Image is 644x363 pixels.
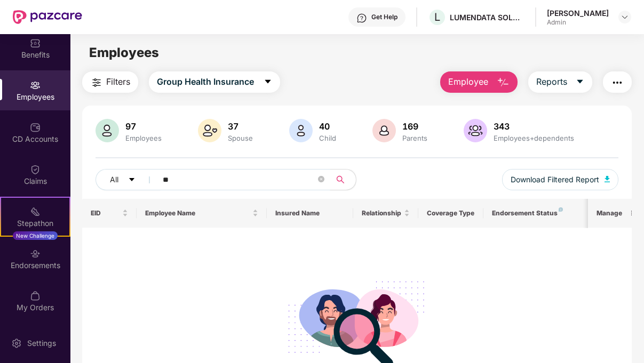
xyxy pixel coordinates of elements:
button: Filters [82,71,138,93]
img: svg+xml;base64,PHN2ZyB4bWxucz0iaHR0cDovL3d3dy53My5vcmcvMjAwMC9zdmciIHdpZHRoPSIyNCIgaGVpZ2h0PSIyNC... [90,76,103,89]
img: svg+xml;base64,PHN2ZyB4bWxucz0iaHR0cDovL3d3dy53My5vcmcvMjAwMC9zdmciIHdpZHRoPSI4IiBoZWlnaHQ9IjgiIH... [559,207,563,212]
div: Child [317,134,338,142]
img: svg+xml;base64,PHN2ZyBpZD0iQmVuZWZpdHMiIHhtbG5zPSJodHRwOi8vd3d3LnczLm9yZy8yMDAwL3N2ZyIgd2lkdGg9Ij... [30,38,41,49]
img: svg+xml;base64,PHN2ZyB4bWxucz0iaHR0cDovL3d3dy53My5vcmcvMjAwMC9zdmciIHhtbG5zOnhsaW5rPSJodHRwOi8vd3... [198,119,221,142]
div: LUMENDATA SOLUTIONS INDIA PRIVATE LIMITED [450,12,524,22]
div: 40 [317,121,338,132]
span: Employee Name [145,209,250,217]
button: search [330,169,356,190]
img: svg+xml;base64,PHN2ZyBpZD0iTXlfT3JkZXJzIiBkYXRhLW5hbWU9Ik15IE9yZGVycyIgeG1sbnM9Imh0dHA6Ly93d3cudz... [30,291,41,301]
img: svg+xml;base64,PHN2ZyBpZD0iSGVscC0zMngzMiIgeG1sbnM9Imh0dHA6Ly93d3cudzMub3JnLzIwMDAvc3ZnIiB3aWR0aD... [356,13,367,23]
span: Filters [106,75,130,88]
img: svg+xml;base64,PHN2ZyB4bWxucz0iaHR0cDovL3d3dy53My5vcmcvMjAwMC9zdmciIHhtbG5zOnhsaW5rPSJodHRwOi8vd3... [372,119,396,142]
img: svg+xml;base64,PHN2ZyBpZD0iQ2xhaW0iIHhtbG5zPSJodHRwOi8vd3d3LnczLm9yZy8yMDAwL3N2ZyIgd2lkdGg9IjIwIi... [30,164,41,175]
div: Endorsement Status [492,209,583,217]
div: Admin [547,18,609,27]
span: close-circle [318,175,324,185]
span: Reports [536,75,567,88]
div: Stepathon [1,218,69,229]
span: caret-down [576,77,584,87]
img: svg+xml;base64,PHN2ZyBpZD0iQ0RfQWNjb3VudHMiIGRhdGEtbmFtZT0iQ0QgQWNjb3VudHMiIHhtbG5zPSJodHRwOi8vd3... [30,122,41,133]
span: Group Health Insurance [157,75,254,88]
img: svg+xml;base64,PHN2ZyB4bWxucz0iaHR0cDovL3d3dy53My5vcmcvMjAwMC9zdmciIHhtbG5zOnhsaW5rPSJodHRwOi8vd3... [497,76,510,89]
img: New Pazcare Logo [13,10,82,24]
div: Employees+dependents [491,134,576,142]
th: EID [82,199,137,228]
div: 169 [400,121,430,132]
span: caret-down [264,77,272,87]
img: svg+xml;base64,PHN2ZyB4bWxucz0iaHR0cDovL3d3dy53My5vcmcvMjAwMC9zdmciIHhtbG5zOnhsaW5rPSJodHRwOi8vd3... [605,176,610,182]
img: svg+xml;base64,PHN2ZyBpZD0iRW1wbG95ZWVzIiB4bWxucz0iaHR0cDovL3d3dy53My5vcmcvMjAwMC9zdmciIHdpZHRoPS... [30,80,41,91]
div: New Challenge [13,231,58,240]
div: 97 [123,121,164,132]
img: svg+xml;base64,PHN2ZyBpZD0iRW5kb3JzZW1lbnRzIiB4bWxucz0iaHR0cDovL3d3dy53My5vcmcvMjAwMC9zdmciIHdpZH... [30,248,41,259]
div: 37 [226,121,255,132]
span: All [110,174,118,185]
img: svg+xml;base64,PHN2ZyB4bWxucz0iaHR0cDovL3d3dy53My5vcmcvMjAwMC9zdmciIHhtbG5zOnhsaW5rPSJodHRwOi8vd3... [464,119,487,142]
span: Employee [448,75,488,88]
span: close-circle [318,176,324,182]
div: Get Help [371,13,397,21]
th: Employee Name [137,199,267,228]
div: Settings [24,338,59,349]
span: Employees [89,45,159,60]
img: svg+xml;base64,PHN2ZyB4bWxucz0iaHR0cDovL3d3dy53My5vcmcvMjAwMC9zdmciIHdpZHRoPSIyNCIgaGVpZ2h0PSIyNC... [611,76,624,89]
img: svg+xml;base64,PHN2ZyB4bWxucz0iaHR0cDovL3d3dy53My5vcmcvMjAwMC9zdmciIHhtbG5zOnhsaW5rPSJodHRwOi8vd3... [96,119,119,142]
div: [PERSON_NAME] [547,8,609,18]
div: Employees [123,134,164,142]
button: Employee [440,71,518,93]
span: Download Filtered Report [511,174,599,185]
img: svg+xml;base64,PHN2ZyBpZD0iRHJvcGRvd24tMzJ4MzIiIHhtbG5zPSJodHRwOi8vd3d3LnczLm9yZy8yMDAwL3N2ZyIgd2... [621,13,629,21]
img: svg+xml;base64,PHN2ZyBpZD0iU2V0dGluZy0yMHgyMCIgeG1sbnM9Imh0dHA6Ly93d3cudzMub3JnLzIwMDAvc3ZnIiB3aW... [11,338,22,349]
div: Spouse [226,134,255,142]
span: EID [91,209,120,217]
th: Insured Name [267,199,354,228]
span: Relationship [362,209,402,217]
span: search [330,175,351,184]
img: svg+xml;base64,PHN2ZyB4bWxucz0iaHR0cDovL3d3dy53My5vcmcvMjAwMC9zdmciIHdpZHRoPSIyMSIgaGVpZ2h0PSIyMC... [30,206,41,217]
button: Group Health Insurancecaret-down [149,71,280,93]
button: Reportscaret-down [528,71,592,93]
button: Allcaret-down [96,169,161,190]
th: Manage [588,199,631,228]
th: Coverage Type [418,199,483,228]
div: Parents [400,134,430,142]
img: svg+xml;base64,PHN2ZyB4bWxucz0iaHR0cDovL3d3dy53My5vcmcvMjAwMC9zdmciIHhtbG5zOnhsaW5rPSJodHRwOi8vd3... [289,119,313,142]
div: 343 [491,121,576,132]
button: Download Filtered Report [502,169,618,190]
th: Relationship [353,199,418,228]
span: caret-down [128,176,136,184]
span: L [434,11,440,23]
